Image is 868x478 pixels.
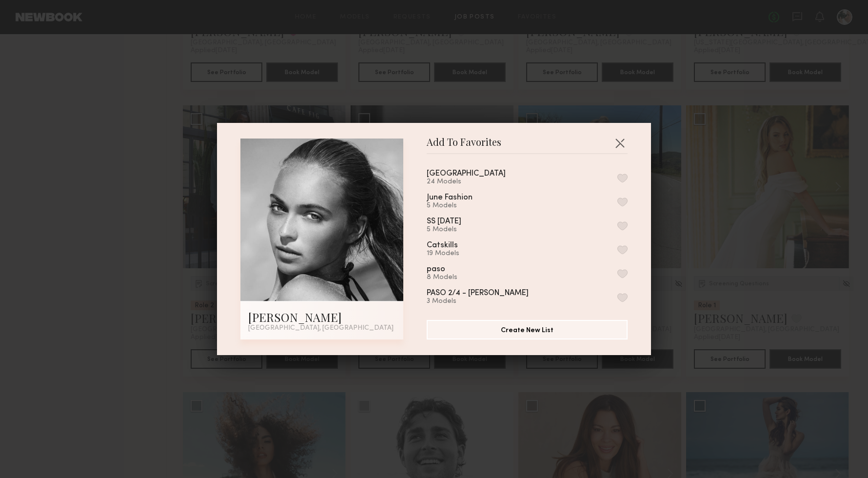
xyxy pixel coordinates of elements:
[427,298,552,305] div: 3 Models
[427,226,485,234] div: 5 Models
[427,265,445,274] div: paso
[248,325,395,332] div: [GEOGRAPHIC_DATA], [GEOGRAPHIC_DATA]
[427,139,501,153] span: Add To Favorites
[427,218,461,226] div: SS [DATE]
[427,202,496,210] div: 5 Models
[427,274,469,281] div: 8 Models
[427,250,481,258] div: 19 Models
[612,135,628,151] button: Close
[248,309,395,325] div: [PERSON_NAME]
[427,170,506,178] div: [GEOGRAPHIC_DATA]
[427,289,529,298] div: PASO 2/4 - [PERSON_NAME]
[427,178,529,186] div: 24 Models
[427,194,473,202] div: June Fashion
[427,320,628,339] button: Create New List
[427,241,458,250] div: Catskills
